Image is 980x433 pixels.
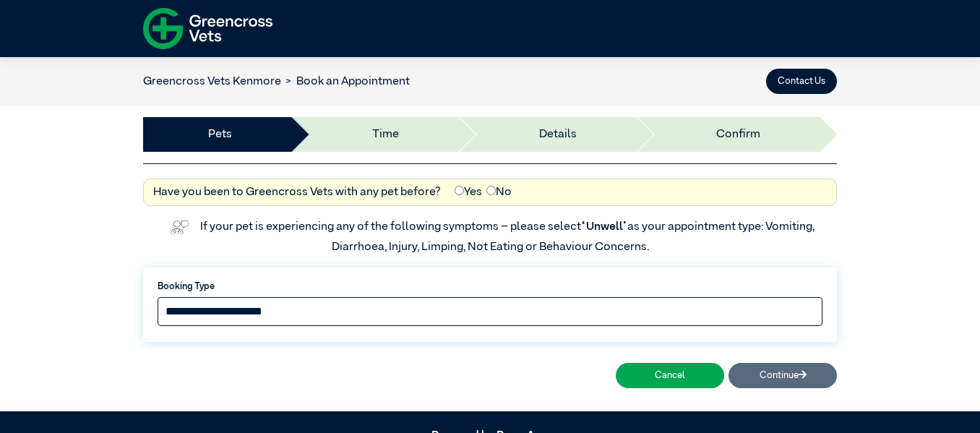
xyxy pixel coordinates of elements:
[143,73,410,90] nav: breadcrumb
[166,215,193,239] img: vet
[455,184,482,201] label: Yes
[486,186,496,195] input: No
[766,69,837,94] button: Contact Us
[208,126,232,143] a: Pets
[200,221,817,253] label: If your pet is experiencing any of the following symptoms – please select as your appointment typ...
[455,186,464,195] input: Yes
[158,280,822,293] label: Booking Type
[581,221,627,233] span: “Unwell”
[616,363,724,388] button: Cancel
[143,4,272,53] img: f-logo
[281,73,410,90] li: Book an Appointment
[143,76,281,87] a: Greencross Vets Kenmore
[486,184,512,201] label: No
[153,184,441,201] label: Have you been to Greencross Vets with any pet before?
